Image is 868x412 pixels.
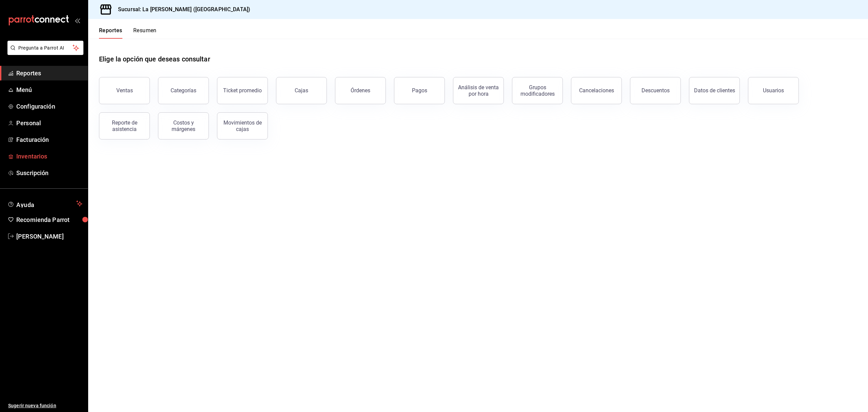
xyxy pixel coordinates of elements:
[512,77,563,104] button: Grupos modificadores
[16,232,82,241] span: [PERSON_NAME]
[571,77,622,104] button: Cancelaciones
[99,27,157,39] div: navigation tabs
[335,77,386,104] button: Órdenes
[763,87,784,94] div: Usuarios
[99,112,150,139] button: Reporte de asistencia
[457,84,499,97] div: Análisis de venta por hora
[516,84,558,97] div: Grupos modificadores
[99,54,210,64] h1: Elige la opción que deseas consultar
[394,77,445,104] button: Pagos
[351,87,370,94] div: Órdenes
[8,402,82,409] span: Sugerir nueva función
[412,87,427,94] div: Pagos
[295,87,309,95] div: Cajas
[217,112,268,139] button: Movimientos de cajas
[16,118,82,128] span: Personal
[158,112,209,139] button: Costos y márgenes
[116,87,133,94] div: Ventas
[223,87,262,94] div: Ticket promedio
[221,119,263,132] div: Movimientos de cajas
[18,44,73,52] span: Pregunta a Parrot AI
[579,87,614,94] div: Cancelaciones
[99,77,150,104] button: Ventas
[16,102,82,111] span: Configuración
[16,215,82,224] span: Recomienda Parrot
[276,77,327,104] a: Cajas
[75,18,80,23] button: open_drawer_menu
[689,77,740,104] button: Datos de clientes
[133,27,157,39] button: Resumen
[113,5,250,14] h3: Sucursal: La [PERSON_NAME] ([GEOGRAPHIC_DATA])
[16,69,82,78] span: Reportes
[171,87,196,94] div: Categorías
[630,77,681,104] button: Descuentos
[99,27,122,39] button: Reportes
[162,119,204,132] div: Costos y márgenes
[694,87,735,94] div: Datos de clientes
[16,135,82,144] span: Facturación
[16,200,74,208] span: Ayuda
[158,77,209,104] button: Categorías
[16,152,82,161] span: Inventarios
[5,49,83,56] a: Pregunta a Parrot AI
[642,87,670,94] div: Descuentos
[16,168,82,177] span: Suscripción
[7,41,83,55] button: Pregunta a Parrot AI
[453,77,504,104] button: Análisis de venta por hora
[748,77,799,104] button: Usuarios
[103,119,145,132] div: Reporte de asistencia
[16,85,82,94] span: Menú
[217,77,268,104] button: Ticket promedio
